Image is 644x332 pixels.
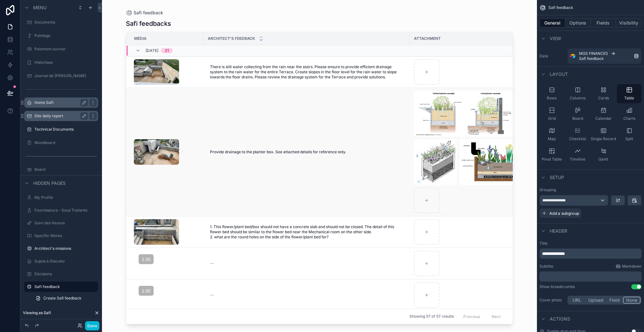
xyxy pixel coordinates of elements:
a: -- [207,258,406,269]
span: Setup [550,174,564,181]
span: Add a subgroup [549,211,579,216]
span: MGS FINANCES [579,51,608,56]
button: General [539,18,565,27]
span: Hidden pages [33,180,66,186]
div: scrollable content [539,271,641,282]
span: Grid [548,116,556,121]
span: Viewing as Safi [23,310,51,315]
a: example-planters-01_0.pngbuild-your-own-5.jpgRain-garden-in-a-box.png [414,90,557,213]
button: Table [617,84,641,103]
label: Pointage [34,33,97,38]
a: Provide drainage to the planter box. See attached details for reference only. [207,147,406,157]
span: Rows [547,96,557,101]
span: Create Safi feedback [43,296,82,301]
span: 1. This flower/plant bed/box should not have a concrete slab and should not be closed. The detail... [210,224,403,240]
button: Add a subgroup [539,208,581,218]
a: 1. This flower/plant bed/box should not have a concrete slab and should not be closed. The detail... [207,222,406,242]
label: Paiement ouvrier [34,47,97,52]
button: Upload [585,297,606,304]
button: Field [606,297,623,304]
span: Calendar [595,116,612,121]
label: Grouping [539,187,556,192]
span: Map [548,136,556,141]
button: Columns [565,84,590,103]
span: Checklist [569,136,586,141]
h1: Safi feedbacks [126,19,171,28]
span: Board [572,116,583,121]
span: Menu [33,4,47,11]
label: Historique [34,60,97,65]
button: None [623,297,640,304]
a: Fournisseurs - Sous Traitants [34,208,97,213]
span: Split [625,136,633,141]
span: Actions [550,316,570,322]
div: -- [210,292,214,298]
label: Sujets à Discuter [34,259,97,264]
span: Safi feedback [134,10,163,16]
span: Table [624,96,634,101]
span: Architect's Feedback [208,36,255,41]
div: 31 [165,48,169,53]
label: My Profile [34,195,97,200]
button: Charts [617,105,641,124]
span: Safi feedback [579,56,604,61]
button: Rows [539,84,564,103]
button: URL [568,297,585,304]
label: Title [539,241,641,246]
button: Visibility [616,18,641,27]
label: Site daily report [34,113,85,119]
img: build-your-own-5.jpg [414,139,457,185]
span: Pivot Table [542,157,562,162]
button: Cards [591,84,616,103]
label: Suivi des Heures [34,220,97,226]
a: Board [34,167,97,172]
span: Cards [598,96,609,101]
label: Home Safi [34,100,85,105]
span: View [550,35,561,42]
button: Done [85,321,99,330]
span: Header [550,228,567,234]
a: Moodboard [34,140,97,145]
span: Safi feedback [548,5,573,10]
label: Architect's missions [34,246,97,251]
label: Specific Works [34,233,97,238]
img: Airtable Logo [570,54,575,59]
span: Média [134,36,147,41]
label: Technical Documents [34,127,97,132]
a: -- [207,290,406,300]
label: Safi feedback [34,284,94,289]
button: Board [565,105,590,124]
a: Markdown [616,264,641,269]
span: [DATE] [146,48,158,53]
span: Charts [623,116,635,121]
a: Décisions [34,271,97,277]
label: Data [539,54,565,59]
button: Pivot Table [539,145,564,164]
span: Showing 57 of 57 results [409,314,454,319]
button: Split [617,125,641,144]
button: Single Record [591,125,616,144]
span: There is still water collecting from the rain near the stairs. Please ensure to provide efficient... [210,64,403,80]
button: Options [565,18,591,27]
span: Layout [550,71,568,77]
span: Markdown [622,264,641,269]
span: Attachment [414,36,441,41]
label: Documents [34,20,97,25]
button: Checklist [565,125,590,144]
span: Provide drainage to the planter box. See attached details for reference only. [210,149,346,155]
a: Create Safi feedback [32,293,98,303]
img: example-planters-01_0.png [414,91,518,137]
div: -- [210,261,214,266]
button: Grid [539,105,564,124]
label: Journal de [PERSON_NAME] [34,73,97,78]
